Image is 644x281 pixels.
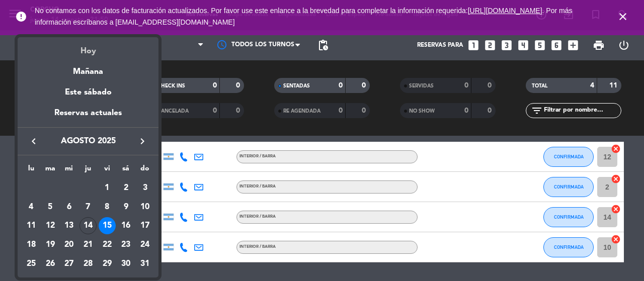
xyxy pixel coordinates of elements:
[79,217,97,234] div: 14
[60,199,77,216] div: 6
[136,135,148,147] i: keyboard_arrow_right
[41,198,60,217] td: 5 de agosto de 2025
[135,235,154,254] td: 24 de agosto de 2025
[98,163,117,178] th: viernes
[23,217,40,234] div: 11
[42,199,59,216] div: 5
[78,198,98,217] td: 7 de agosto de 2025
[78,235,98,254] td: 21 de agosto de 2025
[18,37,158,58] div: Hoy
[23,199,40,216] div: 4
[79,236,97,253] div: 21
[41,163,60,178] th: martes
[135,216,154,235] td: 17 de agosto de 2025
[79,199,97,216] div: 7
[59,235,78,254] td: 20 de agosto de 2025
[22,163,41,178] th: lunes
[117,235,136,254] td: 23 de agosto de 2025
[117,198,136,217] td: 9 de agosto de 2025
[22,235,41,254] td: 18 de agosto de 2025
[136,179,153,197] div: 3
[117,255,134,272] div: 30
[117,216,136,235] td: 16 de agosto de 2025
[136,255,153,272] div: 31
[117,179,134,197] div: 2
[99,199,116,216] div: 8
[42,255,59,272] div: 26
[135,178,154,198] td: 3 de agosto de 2025
[41,254,60,273] td: 26 de agosto de 2025
[28,135,40,147] i: keyboard_arrow_left
[18,78,158,107] div: Este sábado
[136,236,153,253] div: 24
[99,179,116,197] div: 1
[136,199,153,216] div: 10
[78,163,98,178] th: jueves
[59,163,78,178] th: miércoles
[22,178,98,198] td: AGO.
[117,217,134,234] div: 16
[99,236,116,253] div: 22
[98,235,117,254] td: 22 de agosto de 2025
[135,254,154,273] td: 31 de agosto de 2025
[41,216,60,235] td: 12 de agosto de 2025
[117,199,134,216] div: 9
[22,254,41,273] td: 25 de agosto de 2025
[135,163,154,178] th: domingo
[79,255,97,272] div: 28
[117,163,136,178] th: sábado
[136,217,153,234] div: 17
[60,217,77,234] div: 13
[78,254,98,273] td: 28 de agosto de 2025
[59,254,78,273] td: 27 de agosto de 2025
[98,198,117,217] td: 8 de agosto de 2025
[98,254,117,273] td: 29 de agosto de 2025
[59,198,78,217] td: 6 de agosto de 2025
[22,216,41,235] td: 11 de agosto de 2025
[41,235,60,254] td: 19 de agosto de 2025
[117,178,136,198] td: 2 de agosto de 2025
[117,236,134,253] div: 23
[23,255,40,272] div: 25
[25,135,43,148] button: keyboard_arrow_left
[18,107,158,127] div: Reservas actuales
[135,198,154,217] td: 10 de agosto de 2025
[78,216,98,235] td: 14 de agosto de 2025
[60,255,77,272] div: 27
[42,236,59,253] div: 19
[59,216,78,235] td: 13 de agosto de 2025
[22,198,41,217] td: 4 de agosto de 2025
[18,58,158,78] div: Mañana
[99,255,116,272] div: 29
[117,254,136,273] td: 30 de agosto de 2025
[133,135,151,148] button: keyboard_arrow_right
[43,135,133,148] span: agosto 2025
[98,216,117,235] td: 15 de agosto de 2025
[98,178,117,198] td: 1 de agosto de 2025
[42,217,59,234] div: 12
[99,217,116,234] div: 15
[23,236,40,253] div: 18
[60,236,77,253] div: 20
